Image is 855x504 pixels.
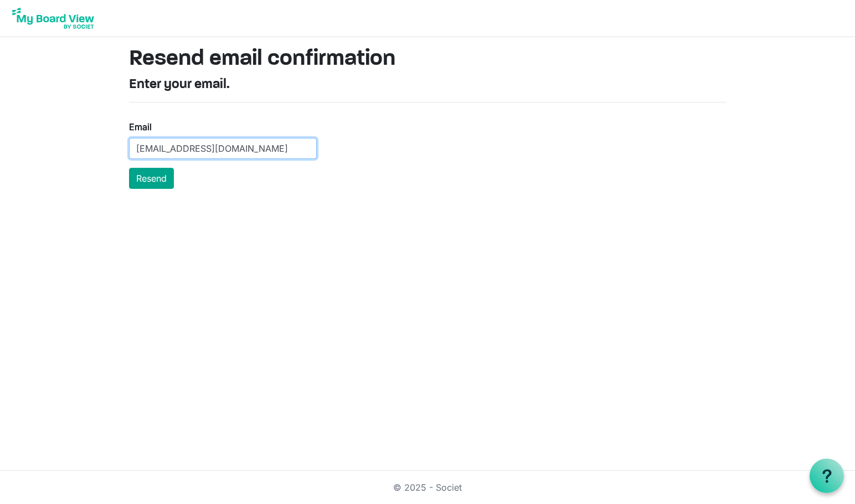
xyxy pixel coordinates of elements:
[129,46,726,73] h1: Resend email confirmation
[129,120,152,133] label: Email
[9,4,97,32] img: My Board View Logo
[129,77,726,93] h4: Enter your email.
[129,168,174,189] button: Resend
[297,142,310,155] keeper-lock: Open Keeper Popup
[393,482,462,493] a: © 2025 - Societ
